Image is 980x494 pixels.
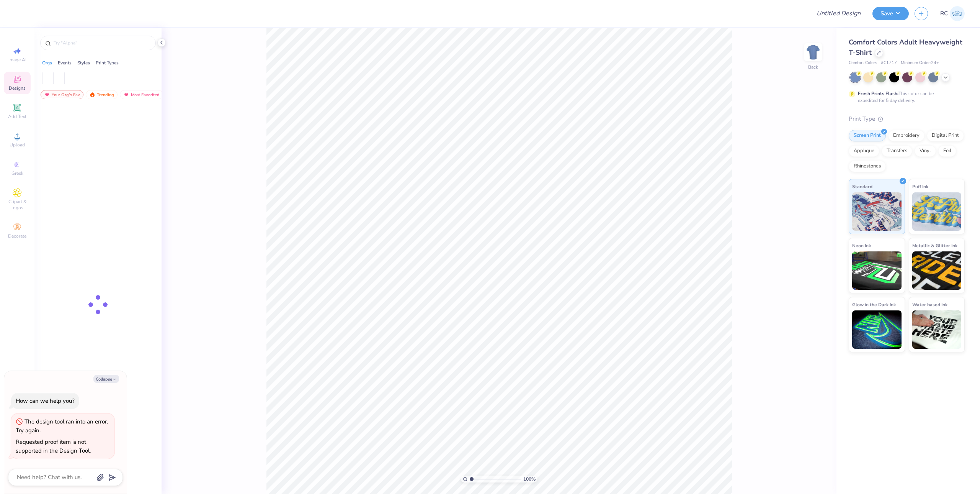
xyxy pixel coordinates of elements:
[11,170,23,176] span: Greek
[41,90,83,99] div: Your Org's Fav
[858,90,952,104] div: This color can be expedited for 5 day delivery.
[523,476,536,483] span: 100 %
[938,145,956,157] div: Foil
[940,9,948,18] span: RC
[912,192,962,231] img: Puff Ink
[8,113,26,120] span: Add Text
[852,300,896,309] span: Glow in the Dark Ink
[93,375,119,383] button: Collapse
[810,6,867,21] input: Untitled Design
[120,90,163,99] div: Most Favorited
[53,39,151,47] input: Try "Alpha"
[8,233,26,239] span: Decorate
[8,57,26,63] span: Image AI
[872,7,909,20] button: Save
[888,130,924,141] div: Embroidery
[950,6,965,21] img: Rio Cabojoc
[849,161,886,172] div: Rhinestones
[16,397,75,405] div: How can we help you?
[912,241,957,249] span: Metallic & Glitter Ink
[86,90,118,99] div: Trending
[852,192,902,231] img: Standard
[849,38,962,57] span: Comfort Colors Adult Heavyweight T-Shirt
[901,60,939,66] span: Minimum Order: 24 +
[16,438,91,455] div: Requested proof item is not supported in the Design Tool.
[4,199,31,211] span: Clipart & logos
[849,145,879,157] div: Applique
[58,59,72,66] div: Events
[44,92,50,97] img: most_fav.gif
[89,92,95,97] img: trending.gif
[927,130,964,141] div: Digital Print
[849,60,877,66] span: Comfort Colors
[852,251,902,290] img: Neon Ink
[882,145,912,157] div: Transfers
[10,142,25,148] span: Upload
[805,44,821,60] img: Back
[852,182,872,190] span: Standard
[912,251,962,290] img: Metallic & Glitter Ink
[912,310,962,349] img: Water based Ink
[881,60,897,66] span: # C1717
[852,241,871,249] span: Neon Ink
[123,92,129,97] img: most_fav.gif
[915,145,936,157] div: Vinyl
[849,115,965,123] div: Print Type
[852,310,902,349] img: Glow in the Dark Ink
[849,130,886,141] div: Screen Print
[77,59,90,66] div: Styles
[940,6,965,21] a: RC
[808,64,818,71] div: Back
[16,418,108,434] div: The design tool ran into an error. Try again.
[96,59,119,66] div: Print Types
[9,85,26,91] span: Designs
[42,59,52,66] div: Orgs
[858,90,898,97] strong: Fresh Prints Flash:
[912,300,947,309] span: Water based Ink
[912,182,928,190] span: Puff Ink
